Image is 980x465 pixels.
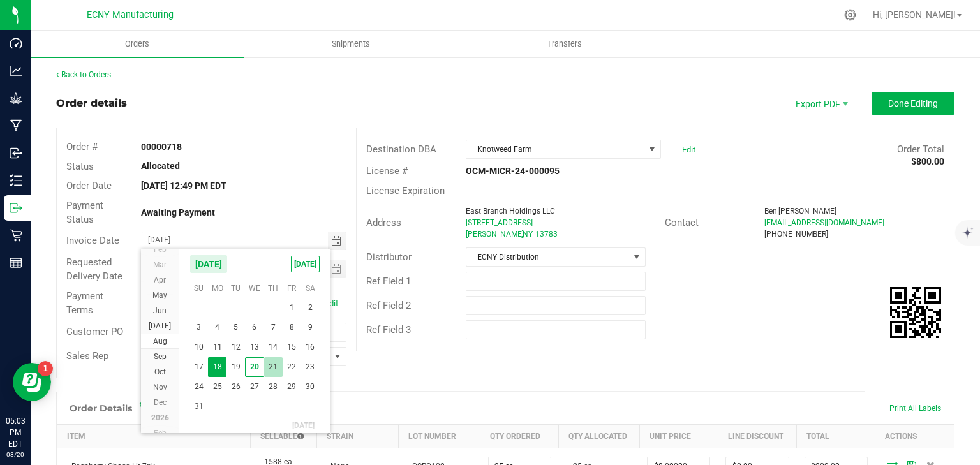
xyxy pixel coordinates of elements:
span: Status [66,161,94,172]
td: Thursday, August 7, 2025 [264,318,283,337]
span: [DATE] [291,256,320,272]
a: Back to Orders [56,70,111,79]
td: Sunday, August 17, 2025 [189,357,208,377]
div: Manage settings [842,9,858,21]
span: Orders [108,38,167,50]
span: 14 [264,337,283,357]
td: Friday, August 15, 2025 [283,337,301,357]
th: [DATE] [189,416,320,435]
span: [PERSON_NAME] [778,207,836,216]
strong: $800.00 [911,156,944,166]
span: Ref Field 1 [366,276,411,287]
p: 08/20 [6,450,25,459]
td: Sunday, August 31, 2025 [189,397,208,417]
inline-svg: Reports [10,256,22,269]
p: 05:03 PM EDT [6,415,25,450]
a: Edit [325,299,338,308]
th: Unit Price [639,424,718,448]
span: Address [366,217,401,228]
span: Nov [153,383,167,392]
iframe: Resource center [13,363,51,401]
th: Total [797,424,875,448]
span: 17 [189,357,208,377]
td: Saturday, August 9, 2025 [301,318,320,337]
span: [DATE] [189,255,228,274]
span: Mar [153,260,167,269]
td: Monday, August 25, 2025 [208,377,226,397]
span: 12 [226,337,245,357]
th: Tu [226,279,245,298]
td: Sunday, August 3, 2025 [189,318,208,337]
span: ECNY Manufacturing [87,10,174,20]
span: [PERSON_NAME] [466,230,524,239]
span: 27 [245,377,264,397]
span: Feb [154,245,167,254]
span: Dec [154,398,167,407]
span: Done Editing [888,98,938,108]
span: Shipments [315,38,387,50]
td: Saturday, August 16, 2025 [301,337,320,357]
td: Tuesday, August 12, 2025 [226,337,245,357]
div: Order details [56,96,127,111]
span: Apr [154,276,166,284]
strong: OCM-MICR-24-000095 [466,166,560,176]
span: Sales Rep [66,350,108,362]
span: Payment Status [66,200,103,226]
span: 25 [208,377,226,397]
span: 11 [208,337,226,357]
th: Qty Allocated [559,424,639,448]
span: Invoice Date [66,235,119,246]
span: Hi, [PERSON_NAME]! [873,10,956,20]
span: Toggle calendar [328,232,346,250]
span: 24 [189,377,208,397]
strong: [DATE] 12:49 PM EDT [141,181,226,191]
td: Tuesday, August 19, 2025 [226,357,245,377]
a: Edit [682,145,695,154]
span: 15 [283,337,301,357]
span: 31 [189,397,208,417]
li: Export PDF [782,92,859,115]
td: Wednesday, August 6, 2025 [245,318,264,337]
td: Wednesday, August 27, 2025 [245,377,264,397]
th: Su [189,279,208,298]
span: Feb [154,429,167,438]
th: Strain [316,424,398,448]
span: Transfers [530,38,599,50]
span: License # [366,165,408,177]
span: [DATE] [149,321,171,330]
th: Item [57,424,251,448]
span: 13 [245,337,264,357]
span: 20 [245,357,264,377]
span: 23 [301,357,320,377]
span: East Branch Holdings LLC [466,207,555,216]
span: Ref Field 3 [366,324,411,336]
span: Toggle calendar [328,260,346,278]
td: Thursday, August 21, 2025 [264,357,283,377]
span: 9 [301,318,320,337]
span: 4 [208,318,226,337]
a: Shipments [244,31,458,57]
td: Friday, August 1, 2025 [283,298,301,318]
span: Customer PO [66,326,123,337]
td: Thursday, August 14, 2025 [264,337,283,357]
td: Saturday, August 2, 2025 [301,298,320,318]
span: [PHONE_NUMBER] [764,230,828,239]
span: 6 [245,318,264,337]
span: 18 [208,357,226,377]
span: Order Total [897,144,944,155]
strong: 00000718 [141,142,182,152]
td: Saturday, August 30, 2025 [301,377,320,397]
inline-svg: Grow [10,92,22,105]
a: Transfers [458,31,672,57]
iframe: Resource center unread badge [38,361,53,376]
th: Lot Number [398,424,480,448]
span: 2 [301,298,320,318]
span: 3 [189,318,208,337]
td: Sunday, August 24, 2025 [189,377,208,397]
th: Mo [208,279,226,298]
span: 8 [283,318,301,337]
th: Th [264,279,283,298]
th: Line Discount [718,424,796,448]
